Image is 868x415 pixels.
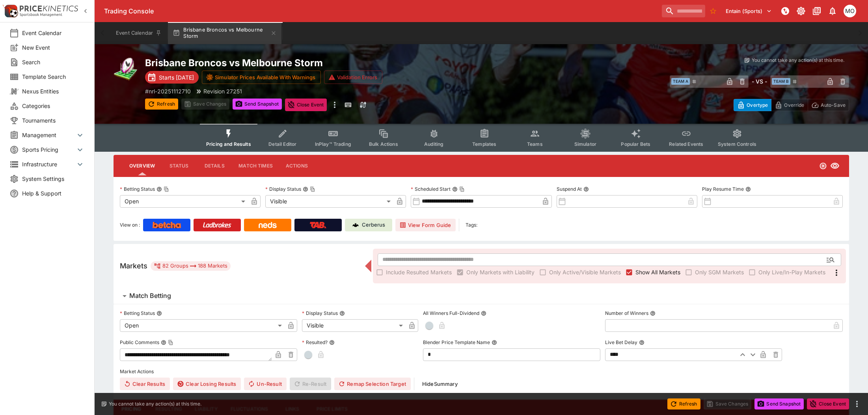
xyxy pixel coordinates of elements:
h5: Markets [120,261,147,270]
button: Scheduled StartCopy To Clipboard [452,186,458,192]
button: Open [823,253,838,267]
button: Live Bet Delay [639,340,644,345]
button: Clear Losing Results [173,378,241,390]
span: Bulk Actions [369,141,398,147]
button: Display Status [339,311,345,316]
button: Refresh [667,398,700,409]
p: Auto-Save [821,101,846,109]
p: You cannot take any action(s) at this time. [109,400,201,408]
img: Betcha [153,222,181,228]
button: Close Event [807,398,849,409]
button: No Bookmarks [707,5,719,17]
span: Search [22,58,85,66]
p: Public Comments [120,339,159,346]
span: Team A [671,78,690,85]
button: Betting StatusCopy To Clipboard [156,186,162,192]
p: All Winners Full-Dividend [423,310,479,316]
button: Number of Winners [650,311,656,316]
p: Display Status [302,310,338,316]
p: Suspend At [557,186,582,192]
button: more [330,99,339,111]
span: Only Active/Visible Markets [549,268,621,276]
p: You cannot take any action(s) at this time. [752,57,844,64]
span: Template Search [22,73,85,81]
button: Copy To Clipboard [310,186,315,192]
span: New Event [22,43,85,52]
p: Resulted? [302,339,328,346]
svg: Open [819,162,827,170]
img: TabNZ [310,222,326,228]
label: Tags: [466,219,477,231]
span: System Settings [22,175,85,183]
p: Scheduled Start [411,186,451,192]
button: Betting Status [156,311,162,316]
span: Help & Support [22,189,85,197]
p: Cerberus [362,221,385,229]
label: Market Actions [120,366,843,378]
button: Copy To Clipboard [168,340,173,345]
span: Detail Editor [268,141,296,147]
p: Starts [DATE] [159,73,194,82]
h6: Match Betting [129,292,171,300]
span: Management [22,131,75,139]
button: more [852,399,862,409]
p: Number of Winners [605,310,648,316]
button: Copy To Clipboard [459,186,465,192]
button: Send Snapshot [233,99,282,110]
button: View Form Guide [395,219,456,231]
button: Un-Result [244,378,286,390]
button: Match Times [232,156,279,175]
img: Neds [259,222,276,228]
button: Resulted? [329,340,335,345]
p: Display Status [265,186,301,192]
p: Live Bet Delay [605,339,637,346]
p: Blender Price Template Name [423,339,490,346]
span: Include Resulted Markets [386,268,452,276]
img: Ladbrokes [203,222,231,228]
span: Simulator [574,141,596,147]
span: Infrastructure [22,160,75,168]
button: Refresh [145,99,178,110]
p: Betting Status [120,186,155,192]
span: Tournaments [22,116,85,125]
span: Categories [22,102,85,110]
button: Overview [123,156,161,175]
button: Clear Results [120,378,170,390]
div: Trading Console [104,7,659,15]
p: Betting Status [120,310,155,316]
div: Open [120,195,248,208]
h2: Copy To Clipboard [145,57,497,69]
button: Overtype [734,99,771,111]
span: Templates [472,141,496,147]
button: Event Calendar [111,22,166,44]
button: Documentation [810,4,824,18]
span: Only SGM Markets [695,268,744,276]
span: Pricing and Results [206,141,251,147]
button: Override [771,99,808,111]
button: Public CommentsCopy To Clipboard [161,340,166,345]
p: Override [784,101,804,109]
svg: Visible [830,161,840,171]
span: Sports Pricing [22,145,75,154]
span: InPlay™ Trading [315,141,351,147]
button: Match Betting [114,288,849,304]
button: Display StatusCopy To Clipboard [303,186,308,192]
button: Simulator Prices Available With Warnings [202,71,321,84]
button: Status [161,156,197,175]
button: Mark O'Loughlan [841,2,859,20]
p: Play Resume Time [702,186,744,192]
button: Remap Selection Target [334,378,411,390]
img: PriceKinetics Logo [2,3,18,19]
input: search [662,5,705,17]
img: PriceKinetics [20,6,78,11]
span: Event Calendar [22,29,85,37]
a: Cerberus [345,219,392,231]
button: Play Resume Time [745,186,751,192]
div: Mark O'Loughlan [844,5,856,17]
div: Visible [302,319,406,332]
span: Related Events [669,141,703,147]
div: Start From [734,99,849,111]
img: Sportsbook Management [20,13,62,17]
div: Event type filters [200,124,763,152]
